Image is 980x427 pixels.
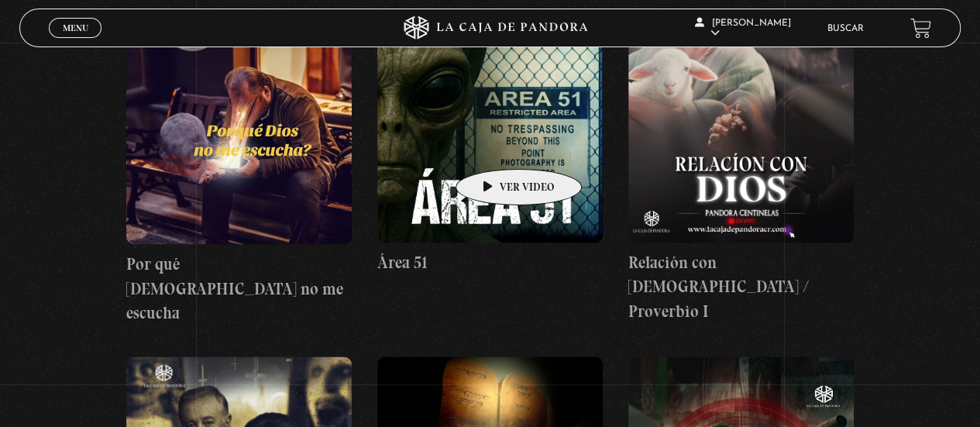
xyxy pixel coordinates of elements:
h4: Área 51 [377,250,603,275]
a: Relación con [DEMOGRAPHIC_DATA] / Proverbio I [628,17,854,324]
a: Por qué [DEMOGRAPHIC_DATA] no me escucha [126,17,352,325]
span: Cerrar [57,36,94,47]
h4: Por qué [DEMOGRAPHIC_DATA] no me escucha [126,252,352,325]
span: Menu [63,23,88,33]
h4: Relación con [DEMOGRAPHIC_DATA] / Proverbio I [628,250,854,324]
span: [PERSON_NAME] [695,19,791,38]
a: View your shopping cart [910,18,931,39]
a: Buscar [827,24,864,33]
a: Área 51 [377,17,603,275]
